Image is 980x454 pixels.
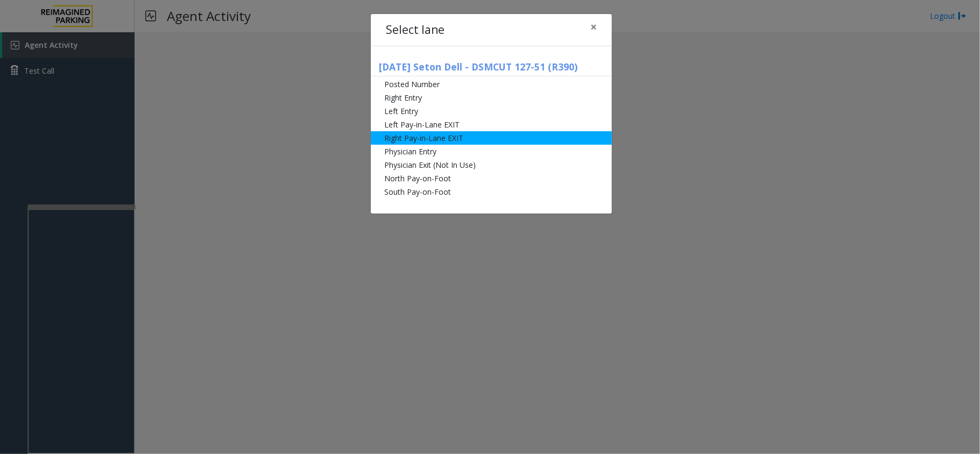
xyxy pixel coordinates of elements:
[371,185,612,198] li: South Pay-on-Foot
[371,145,612,158] li: Physician Entry
[371,158,612,172] li: Physician Exit (Not In Use)
[583,14,604,40] button: Close
[371,91,612,104] li: Right Entry
[371,77,612,91] li: Posted Number
[371,104,612,118] li: Left Entry
[371,172,612,185] li: North Pay-on-Foot
[371,61,612,76] h5: [DATE] Seton Dell - DSMCUT 127-51 (R390)
[371,131,612,145] li: Right Pay-in-Lane EXIT
[371,118,612,131] li: Left Pay-in-Lane EXIT
[590,19,597,34] span: ×
[386,22,445,39] h4: Select lane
